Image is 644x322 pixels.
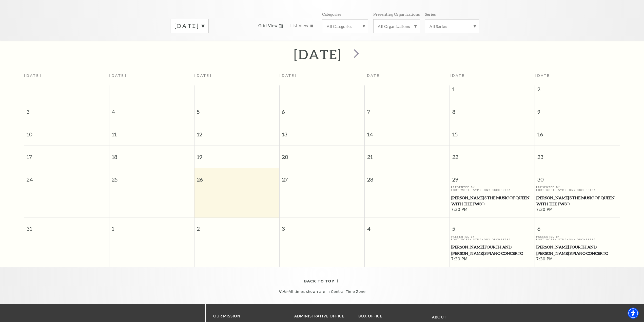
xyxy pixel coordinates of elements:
[290,23,308,29] span: List View
[5,290,639,294] p: All times shown are in Central Time Zone
[365,70,450,85] th: [DATE]
[280,123,364,141] span: 13
[535,74,553,78] span: [DATE]
[280,218,364,235] span: 3
[373,11,420,17] p: Presenting Organizations
[194,101,279,118] span: 5
[628,308,639,319] div: Accessibility Menu
[279,70,364,85] th: [DATE]
[535,218,620,235] span: 6
[451,207,534,213] span: 7:30 PM
[451,186,534,192] p: Presented By Fort Worth Symphony Orchestra
[536,244,618,256] span: [PERSON_NAME] Fourth and [PERSON_NAME]'s Piano Concerto
[194,70,279,85] th: [DATE]
[451,244,533,256] span: [PERSON_NAME] Fourth and [PERSON_NAME]'s Piano Concerto
[429,24,475,29] label: All Series
[194,123,279,141] span: 12
[24,168,109,186] span: 24
[294,46,342,62] h2: [DATE]
[450,74,467,78] span: [DATE]
[451,257,534,262] span: 7:30 PM
[451,235,534,241] p: Presented By Fort Worth Symphony Orchestra
[24,146,109,163] span: 17
[450,168,535,186] span: 29
[279,290,289,294] em: Note:
[109,70,194,85] th: [DATE]
[450,101,535,118] span: 8
[109,168,194,186] span: 25
[535,85,620,96] span: 2
[258,23,278,29] span: Grid View
[294,313,351,319] p: Administrative Office
[213,313,277,319] p: OUR MISSION
[378,24,416,29] label: All Organizations
[109,218,194,235] span: 1
[280,168,364,186] span: 27
[322,11,341,17] p: Categories
[24,70,109,85] th: [DATE]
[536,186,619,192] p: Presented By Fort Worth Symphony Orchestra
[450,123,535,141] span: 15
[425,11,436,17] p: Series
[365,123,450,141] span: 14
[109,146,194,163] span: 18
[346,45,365,63] button: next
[432,315,446,319] a: About
[365,101,450,118] span: 7
[535,168,620,186] span: 30
[536,207,619,213] span: 7:30 PM
[451,195,533,207] span: [PERSON_NAME]'s The Music of Queen with the FWSO
[365,146,450,163] span: 21
[358,313,415,319] p: BOX OFFICE
[536,235,619,241] p: Presented By Fort Worth Symphony Orchestra
[536,195,618,207] span: [PERSON_NAME]'s The Music of Queen with the FWSO
[24,218,109,235] span: 31
[304,278,335,284] span: Back To Top
[109,101,194,118] span: 4
[280,146,364,163] span: 20
[24,101,109,118] span: 3
[194,146,279,163] span: 19
[365,168,450,186] span: 28
[326,24,364,29] label: All Categories
[365,218,450,235] span: 4
[174,22,204,30] label: [DATE]
[194,218,279,235] span: 2
[24,123,109,141] span: 10
[194,168,279,186] span: 26
[536,257,619,262] span: 7:30 PM
[280,101,364,118] span: 6
[535,123,620,141] span: 16
[535,146,620,163] span: 23
[535,101,620,118] span: 9
[109,123,194,141] span: 11
[450,146,535,163] span: 22
[450,85,535,96] span: 1
[450,218,535,235] span: 5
